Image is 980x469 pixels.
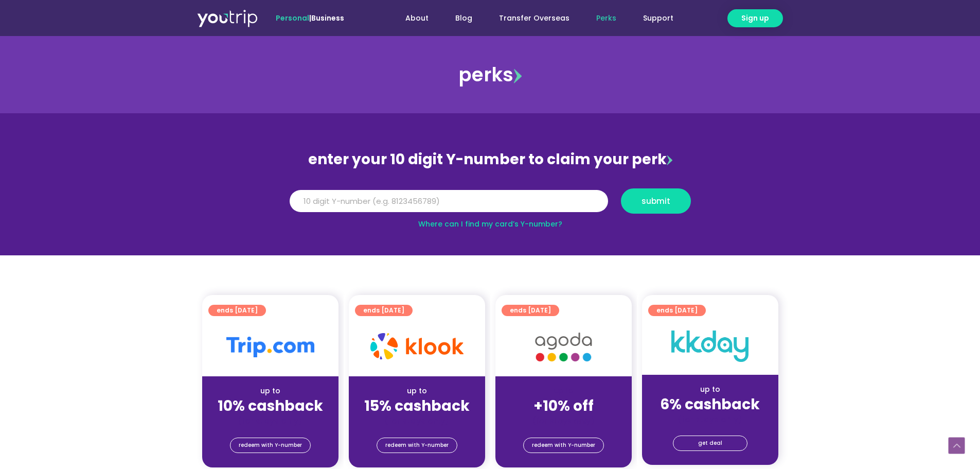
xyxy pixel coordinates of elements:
[741,13,769,24] span: Sign up
[311,13,344,23] a: Business
[502,305,559,316] a: ends [DATE]
[583,9,630,28] a: Perks
[650,414,770,425] div: (for stays only)
[284,146,696,173] div: enter your 10 digit Y-number to claim your perk
[355,305,413,316] a: ends [DATE]
[727,9,783,27] a: Sign up
[290,190,608,213] input: 10 digit Y-number (e.g. 8123456789)
[648,305,706,316] a: ends [DATE]
[504,415,623,426] div: (for stays only)
[533,396,594,416] strong: +10% off
[208,305,266,316] a: ends [DATE]
[230,438,311,453] a: redeem with Y-number
[621,188,691,214] button: submit
[698,436,722,450] span: get deal
[523,438,604,453] a: redeem with Y-number
[239,438,302,453] span: redeem with Y-number
[377,438,457,453] a: redeem with Y-number
[660,394,760,414] strong: 6% cashback
[385,438,449,453] span: redeem with Y-number
[418,219,562,229] a: Where can I find my card’s Y-number?
[442,9,486,28] a: Blog
[217,305,258,316] span: ends [DATE]
[656,305,698,316] span: ends [DATE]
[218,396,323,416] strong: 10% cashback
[642,197,670,205] span: submit
[210,386,330,396] div: up to
[673,436,747,451] a: get deal
[392,9,442,28] a: About
[532,438,595,453] span: redeem with Y-number
[630,9,687,28] a: Support
[650,384,770,395] div: up to
[486,9,583,28] a: Transfer Overseas
[363,305,404,316] span: ends [DATE]
[357,386,477,396] div: up to
[364,396,470,416] strong: 15% cashback
[510,305,551,316] span: ends [DATE]
[372,9,687,28] nav: Menu
[554,386,573,396] span: up to
[210,415,330,426] div: (for stays only)
[276,13,344,23] span: |
[290,188,691,221] form: Y Number
[357,415,477,426] div: (for stays only)
[276,13,309,23] span: Personal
